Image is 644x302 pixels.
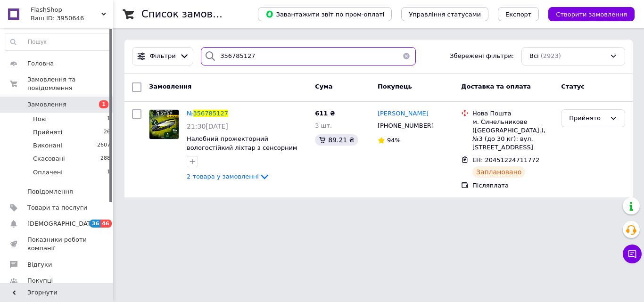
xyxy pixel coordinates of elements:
[561,83,585,90] span: Статус
[378,109,429,118] a: [PERSON_NAME]
[107,168,110,177] span: 1
[315,122,332,129] span: 3 шт.
[27,220,97,228] span: [DEMOGRAPHIC_DATA]
[201,47,416,65] input: Пошук за номером замовлення, ПІБ покупця, номером телефону, Email, номером накладної
[315,83,332,90] span: Cума
[104,128,110,137] span: 26
[27,277,53,285] span: Покупці
[107,115,110,123] span: 1
[623,245,642,263] button: Чат з покупцем
[378,122,434,129] span: [PHONE_NUMBER]
[541,52,561,59] span: (2923)
[505,11,532,18] span: Експорт
[27,100,66,109] span: Замовлення
[31,6,101,14] span: FlashShop
[27,261,52,269] span: Відгуки
[33,141,62,150] span: Виконані
[33,128,62,137] span: Прийняті
[33,115,47,123] span: Нові
[258,7,392,21] button: Завантажити звіт по пром-оплаті
[5,33,111,50] input: Пошук
[450,52,514,61] span: Збережені фільтри:
[27,204,87,212] span: Товари та послуги
[33,168,63,177] span: Оплачені
[27,236,87,253] span: Показники роботи компанії
[187,135,297,177] a: Налобний прожекторний вологостійкий ліхтар з сенсорним управлінням та універсальним розміром INDU...
[472,181,553,190] div: Післяплата
[472,109,553,118] div: Нова Пошта
[378,110,429,117] span: [PERSON_NAME]
[187,110,228,117] a: №356785127
[33,155,65,163] span: Скасовані
[556,11,627,18] span: Створити замовлення
[187,122,228,130] span: 21:30[DATE]
[150,52,176,61] span: Фільтри
[90,220,100,228] span: 36
[187,173,270,180] a: 2 товара у замовленні
[149,110,179,139] img: Фото товару
[569,114,606,123] div: Прийнято
[529,52,539,61] span: Всі
[315,110,335,117] span: 611 ₴
[100,155,110,163] span: 288
[27,75,113,92] span: Замовлення та повідомлення
[378,83,412,90] span: Покупець
[461,83,531,90] span: Доставка та оплата
[99,100,108,108] span: 1
[472,156,539,163] span: ЕН: 20451224711772
[149,109,179,139] a: Фото товару
[472,166,526,178] div: Заплановано
[187,110,193,117] span: №
[397,47,416,65] button: Очистить
[100,220,111,228] span: 46
[97,141,110,150] span: 2607
[539,10,635,17] a: Створити замовлення
[27,188,73,196] span: Повідомлення
[27,59,54,68] span: Головна
[409,11,481,18] span: Управління статусами
[498,7,539,21] button: Експорт
[548,7,635,21] button: Створити замовлення
[265,10,384,18] span: Завантажити звіт по пром-оплаті
[193,110,228,117] span: 356785127
[472,118,553,152] div: м. Синельникове ([GEOGRAPHIC_DATA].), №3 (до 30 кг): вул. [STREET_ADDRESS]
[315,134,358,146] div: 89.21 ₴
[401,7,488,21] button: Управління статусами
[31,14,113,23] div: Ваш ID: 3950646
[149,83,191,90] span: Замовлення
[187,173,259,180] span: 2 товара у замовленні
[141,8,237,20] h1: Список замовлень
[387,137,401,144] span: 94%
